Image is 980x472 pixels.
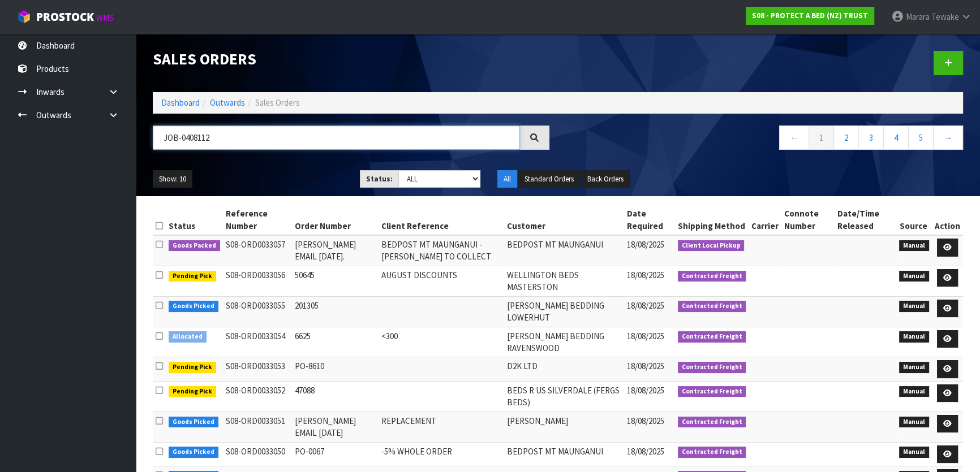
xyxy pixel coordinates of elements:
span: 18/08/2025 [627,446,664,457]
th: Client Reference [379,205,504,235]
span: Client Local Pickup [678,240,745,252]
th: Customer [504,205,625,235]
span: Contracted Freight [678,271,746,282]
strong: Status: [366,174,393,184]
a: Outwards [210,97,245,108]
a: → [933,125,963,150]
td: -5% WHOLE ORDER [379,442,504,466]
th: Connote Number [781,205,834,235]
td: BEDPOST MT MAUNGANUI - [PERSON_NAME] TO COLLECT [379,235,504,266]
span: Contracted Freight [678,417,746,428]
span: 18/08/2025 [627,239,664,250]
td: REPLACEMENT [379,412,504,442]
button: Show: 10 [153,170,192,188]
strong: S08 - PROTECT A BED (NZ) TRUST [752,11,868,20]
span: Manual [899,362,929,373]
td: S08-ORD0033056 [223,266,293,296]
td: [PERSON_NAME] BEDDING LOWERHUT [504,296,625,327]
span: Marara [906,11,930,22]
span: ProStock [36,10,94,24]
td: [PERSON_NAME] EMAIL [DATE] [292,412,379,442]
td: WELLINGTON BEDS MASTERSTON [504,266,625,296]
span: Goods Packed [169,240,220,252]
span: Manual [899,417,929,428]
span: Manual [899,331,929,343]
td: 50645 [292,266,379,296]
td: 201305 [292,296,379,327]
th: Shipping Method [675,205,749,235]
span: 18/08/2025 [627,385,664,396]
a: 1 [809,125,834,150]
span: 18/08/2025 [627,361,664,371]
td: BEDPOST MT MAUNGANUI [504,235,625,266]
button: Back Orders [581,170,630,188]
td: S08-ORD0033053 [223,357,293,382]
td: S08-ORD0033055 [223,296,293,327]
th: Date Required [624,205,675,235]
th: Date/Time Released [835,205,897,235]
a: 2 [833,125,859,150]
span: 18/08/2025 [627,331,664,341]
span: Pending Pick [169,362,216,373]
th: Status [166,205,223,235]
img: cube-alt.png [17,10,31,24]
th: Reference Number [223,205,293,235]
td: PO-8610 [292,357,379,382]
td: S08-ORD0033050 [223,442,293,466]
a: S08 - PROTECT A BED (NZ) TRUST [746,7,874,25]
td: S08-ORD0033052 [223,381,293,412]
small: WMS [96,12,114,23]
td: D2K LTD [504,357,625,382]
h1: Sales Orders [153,51,549,68]
span: Tewake [931,11,959,22]
span: Manual [899,271,929,282]
span: Manual [899,240,929,252]
th: Order Number [292,205,379,235]
span: Manual [899,301,929,312]
a: 5 [908,125,934,150]
span: Contracted Freight [678,331,746,343]
a: Dashboard [161,97,200,108]
td: PO-0067 [292,442,379,466]
td: BEDS R US SILVERDALE (FERGS BEDS) [504,381,625,412]
th: Carrier [749,205,781,235]
span: Pending Pick [169,386,216,397]
a: 3 [858,125,884,150]
th: Action [932,205,963,235]
span: Goods Picked [169,417,218,428]
span: Contracted Freight [678,386,746,397]
td: BEDPOST MT MAUNGANUI [504,442,625,466]
span: Goods Picked [169,301,218,312]
td: [PERSON_NAME] BEDDING RAVENSWOOD [504,327,625,357]
td: <300 [379,327,504,357]
span: Sales Orders [255,97,300,108]
nav: Page navigation [566,125,963,153]
td: AUGUST DISCOUNTS [379,266,504,296]
button: All [497,170,517,188]
button: Standard Orders [518,170,580,188]
span: 18/08/2025 [627,415,664,426]
span: Goods Picked [169,447,218,458]
span: Manual [899,386,929,397]
td: [PERSON_NAME] [504,412,625,442]
span: Manual [899,447,929,458]
td: S08-ORD0033057 [223,235,293,266]
input: Search sales orders [153,125,520,150]
a: 4 [883,125,909,150]
span: 18/08/2025 [627,300,664,311]
td: [PERSON_NAME] EMAIL [DATE]. [292,235,379,266]
td: S08-ORD0033051 [223,412,293,442]
td: 6625 [292,327,379,357]
span: Allocated [169,331,207,343]
span: 18/08/2025 [627,270,664,280]
span: Contracted Freight [678,301,746,312]
th: Source [896,205,932,235]
td: S08-ORD0033054 [223,327,293,357]
a: ← [779,125,809,150]
span: Contracted Freight [678,447,746,458]
span: Pending Pick [169,271,216,282]
td: 47088 [292,381,379,412]
span: Contracted Freight [678,362,746,373]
